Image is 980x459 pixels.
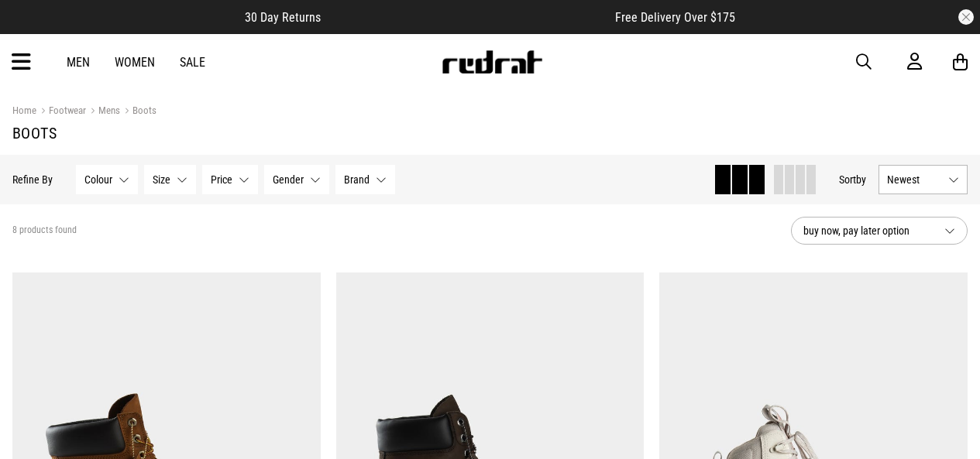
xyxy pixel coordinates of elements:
button: Brand [335,165,395,194]
span: Price [211,173,232,186]
button: Gender [264,165,329,194]
img: Redrat logo [441,50,543,74]
button: Newest [879,165,968,194]
span: Newest [887,173,942,186]
span: buy now, pay later option [803,221,932,240]
a: Mens [86,104,120,119]
span: Colour [84,173,112,186]
a: Sale [180,55,205,70]
span: Brand [344,173,370,186]
span: Size [153,173,170,186]
button: Size [144,165,196,194]
span: 8 products found [12,224,77,237]
iframe: Customer reviews powered by Trustpilot [352,9,584,25]
a: Footwear [36,104,86,119]
button: Colour [76,165,138,194]
a: Home [12,104,36,116]
a: Boots [120,104,156,119]
a: Women [115,55,155,70]
span: by [856,173,866,186]
button: Sortby [839,170,866,189]
p: Refine By [12,173,53,186]
span: Free Delivery Over $175 [615,10,735,25]
h1: Boots [12,124,968,142]
span: Gender [273,173,304,186]
button: Price [202,165,258,194]
span: 30 Day Returns [245,10,321,25]
button: buy now, pay later option [791,217,968,245]
a: Men [67,55,90,70]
